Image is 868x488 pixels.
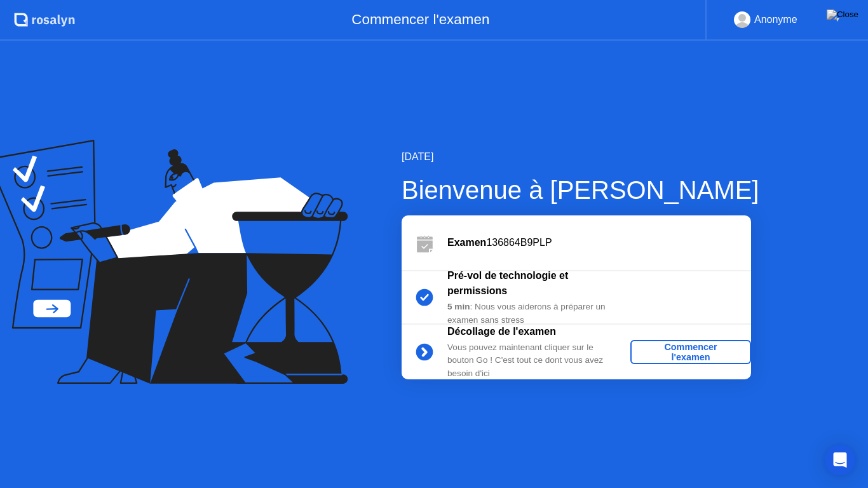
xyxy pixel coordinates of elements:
b: Décollage de l'examen [447,326,556,337]
div: Open Intercom Messenger [825,445,855,475]
div: : Nous vous aiderons à préparer un examen sans stress [447,301,630,327]
div: [DATE] [402,149,759,165]
b: 5 min [447,302,470,311]
div: 136864B9PLP [447,235,751,250]
img: Close [827,10,858,20]
div: Anonyme [754,11,797,28]
div: Vous pouvez maintenant cliquer sur le bouton Go ! C'est tout ce dont vous avez besoin d'ici [447,341,630,380]
div: Commencer l'examen [635,342,746,362]
b: Pré-vol de technologie et permissions [447,270,568,296]
div: Bienvenue à [PERSON_NAME] [402,171,759,209]
button: Commencer l'examen [630,340,751,364]
b: Examen [447,237,486,248]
